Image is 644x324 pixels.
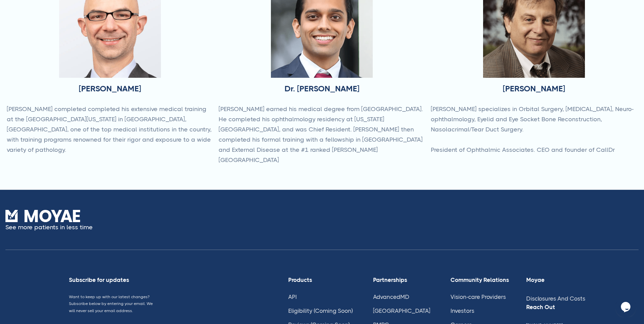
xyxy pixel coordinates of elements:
div: Products [288,276,356,283]
div: Moyae [526,276,599,283]
a: Investors [450,307,474,314]
p: Want to keep up with our latest changes? Subscribe below by entering your email. We will never se... [69,293,158,314]
p: [PERSON_NAME] specializes in Orbital Surgery, [MEDICAL_DATA], Neuro-ophthalmology, Eyelid and Eye... [431,104,637,155]
div: Partnerships [373,276,434,283]
p: [PERSON_NAME] earned his medical degree from [GEOGRAPHIC_DATA]. He completed his ophthalmology re... [219,104,425,165]
h3: [PERSON_NAME] [503,83,565,94]
a: Disclosures And Costs [526,295,585,302]
div: Subscribe for updates [69,276,158,283]
p: See more patients in less time [5,222,93,232]
p: [PERSON_NAME] completed completed his extensive medical training at the [GEOGRAPHIC_DATA][US_STAT... [7,104,213,155]
div: Reach Out [526,304,599,310]
a: Eligibility (Coming Soon) [288,307,353,314]
iframe: chat widget [615,297,637,317]
a: AdvancedMD [373,293,409,300]
div: Community Relations [450,276,509,283]
a: Vision-care Providers [450,293,506,300]
a: API [288,293,297,300]
h3: Dr. [PERSON_NAME] [284,83,360,94]
h3: [PERSON_NAME] [79,83,141,94]
a: [GEOGRAPHIC_DATA] [373,307,430,314]
a: See more patients in less time [5,210,93,232]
